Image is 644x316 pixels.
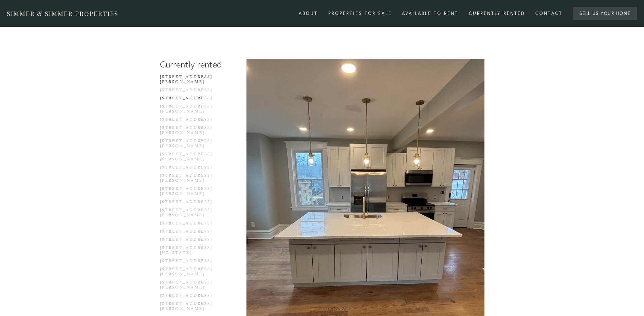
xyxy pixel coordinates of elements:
[160,138,225,152] a: [STREET_ADDRESS][PERSON_NAME]
[160,293,225,301] a: [STREET_ADDRESS]
[160,199,225,208] a: [STREET_ADDRESS]
[160,59,225,70] li: Currently rented
[160,87,225,96] a: [STREET_ADDRESS]
[160,173,225,186] a: [STREET_ADDRESS][PERSON_NAME]
[160,165,225,173] a: [STREET_ADDRESS]
[160,301,225,314] a: [STREET_ADDRESS][PERSON_NAME]
[160,258,225,266] a: [STREET_ADDRESS]
[531,8,567,19] a: Contact
[464,8,530,19] div: Currently rented
[7,9,118,18] a: Simmer & Simmer Properties
[160,152,225,165] a: [STREET_ADDRESS][PERSON_NAME]
[160,117,225,125] a: [STREET_ADDRESS]
[160,245,225,258] a: [STREET_ADDRESS][US_STATE]
[160,221,225,229] a: [STREET_ADDRESS]
[160,74,225,87] a: [STREET_ADDRESS][PERSON_NAME]
[398,8,463,19] div: Available to rent
[160,237,225,245] a: [STREET_ADDRESS]
[160,186,225,199] a: [STREET_ADDRESS][PERSON_NAME]
[160,208,225,221] a: [STREET_ADDRESS][PERSON_NAME]
[160,96,225,104] a: [STREET_ADDRESS]
[160,280,225,293] a: [STREET_ADDRESS][PERSON_NAME]
[324,8,396,19] div: Properties for Sale
[573,7,638,20] a: Sell Us Your Home
[160,104,225,117] a: [STREET_ADDRESS][PERSON_NAME]
[160,266,225,280] a: [STREET_ADDRESS][PERSON_NAME]
[294,8,322,19] a: About
[160,125,225,138] a: [STREET_ADDRESS][PERSON_NAME]
[160,229,225,237] a: [STREET_ADDRESS]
